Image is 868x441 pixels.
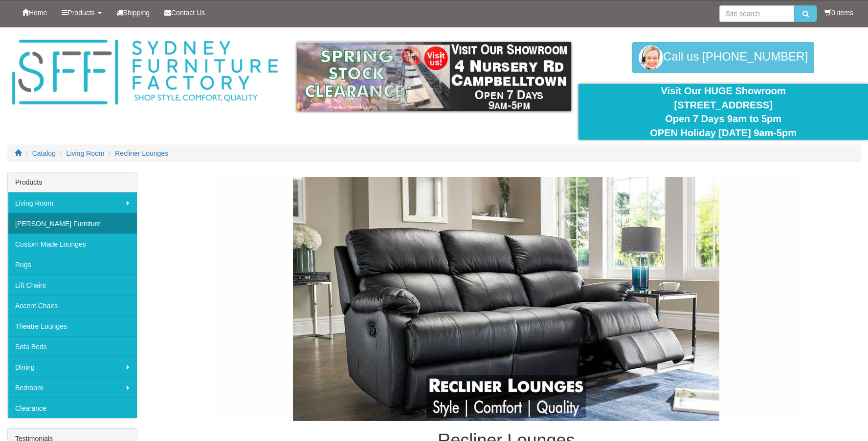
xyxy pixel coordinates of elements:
a: Dining [8,357,137,377]
div: Visit Our HUGE Showroom [STREET_ADDRESS] Open 7 Days 9am to 5pm OPEN Holiday [DATE] 9am-5pm [586,84,861,140]
a: Products [54,0,109,25]
a: Accent Chairs [8,295,137,315]
img: Sydney Furniture Factory [7,37,282,108]
img: showroom.gif [297,42,572,111]
a: Rugs [8,254,137,274]
img: Recliner Lounges [213,177,800,421]
a: Living Room [8,192,137,213]
div: Products [8,172,137,192]
a: Bedroom [8,377,137,398]
a: Home [15,0,54,25]
a: Shipping [109,0,157,25]
a: Recliner Lounges [115,149,168,157]
a: Clearance [8,398,137,418]
a: [PERSON_NAME] Furniture [8,213,137,233]
a: Custom Made Lounges [8,233,137,254]
input: Site search [719,5,794,22]
span: Shipping [123,9,150,17]
a: Catalog [32,149,56,157]
span: Home [29,9,47,17]
a: Living Room [67,149,105,157]
a: Theatre Lounges [8,315,137,336]
a: Lift Chairs [8,274,137,295]
a: Contact Us [157,0,212,25]
span: Contact Us [171,9,205,17]
span: Products [67,9,94,17]
a: Sofa Beds [8,336,137,357]
li: 0 items [824,8,853,18]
